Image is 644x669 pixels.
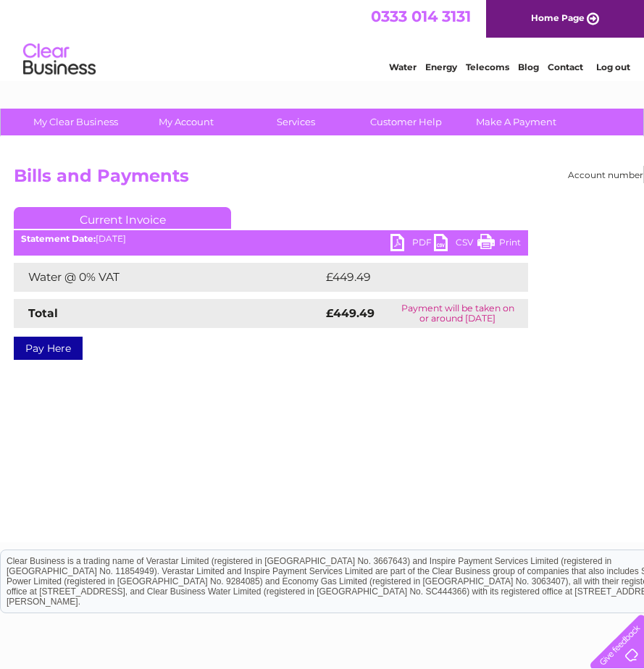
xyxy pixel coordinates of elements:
[388,299,528,328] td: Payment will be taken on or around [DATE]
[14,234,528,244] div: [DATE]
[28,306,58,320] strong: Total
[14,263,322,292] td: Water @ 0% VAT
[346,109,466,135] a: Customer Help
[236,109,356,135] a: Services
[548,62,583,72] a: Contact
[390,234,434,255] a: PDF
[16,109,135,135] a: My Clear Business
[371,7,471,25] a: 0333 014 3131
[477,234,521,255] a: Print
[518,62,539,72] a: Blog
[21,233,96,244] b: Statement Date:
[326,306,375,320] strong: £449.49
[126,109,246,135] a: My Account
[596,62,630,72] a: Log out
[456,109,576,135] a: Make A Payment
[14,207,231,229] a: Current Invoice
[434,234,477,255] a: CSV
[425,62,457,72] a: Energy
[389,62,417,72] a: Water
[22,38,96,82] img: logo.png
[466,62,509,72] a: Telecoms
[14,337,83,360] a: Pay Here
[322,263,503,292] td: £449.49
